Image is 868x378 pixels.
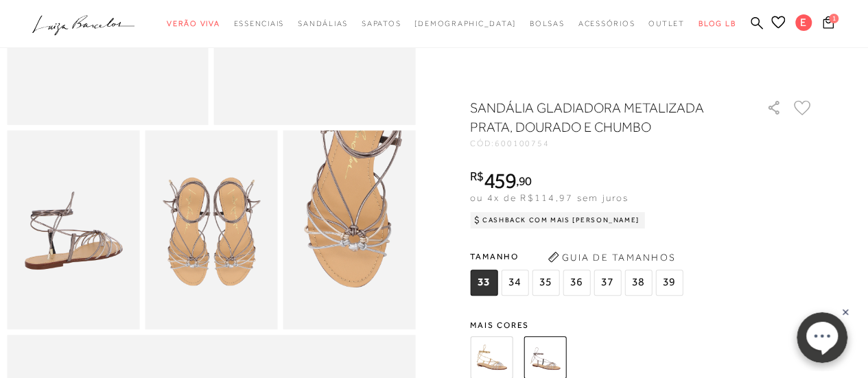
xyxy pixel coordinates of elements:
[470,192,629,203] span: ou 4x de R$114,97 sem juros
[414,11,516,36] a: noSubCategoriesText
[298,19,348,27] span: Sandálias
[543,246,680,268] button: Guia de Tamanhos
[470,212,645,228] div: Cashback com Mais [PERSON_NAME]
[829,14,838,23] span: 1
[484,168,516,193] span: 459
[414,19,516,27] span: [DEMOGRAPHIC_DATA]
[795,14,812,31] span: E
[563,270,590,296] span: 36
[578,11,635,36] a: categoryNavScreenReaderText
[470,246,686,267] span: Tamanho
[283,130,415,329] img: image
[362,19,401,27] span: Sapatos
[495,139,550,148] span: 600100754
[298,11,348,36] a: categoryNavScreenReaderText
[470,270,497,296] span: 33
[699,11,736,36] a: BLOG LB
[470,170,484,182] i: R$
[234,11,285,36] a: categoryNavScreenReaderText
[7,130,139,329] img: image
[532,270,559,296] span: 35
[234,19,285,27] span: Essenciais
[362,11,401,36] a: categoryNavScreenReaderText
[519,174,532,188] span: 90
[655,270,683,296] span: 39
[145,130,277,329] img: image
[470,139,744,147] div: CÓD:
[624,270,652,296] span: 38
[699,19,736,27] span: BLOG LB
[167,19,220,27] span: Verão Viva
[530,11,565,36] a: categoryNavScreenReaderText
[501,270,528,296] span: 34
[578,19,635,27] span: Acessórios
[648,19,685,27] span: Outlet
[470,98,727,137] h1: SANDÁLIA GLADIADORA METALIZADA PRATA, DOURADO E CHUMBO
[470,321,813,329] span: Mais cores
[819,15,838,34] button: 1
[167,11,220,36] a: categoryNavScreenReaderText
[530,19,565,27] span: Bolsas
[594,270,621,296] span: 37
[648,11,685,36] a: categoryNavScreenReaderText
[516,175,532,187] i: ,
[789,14,819,35] button: E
